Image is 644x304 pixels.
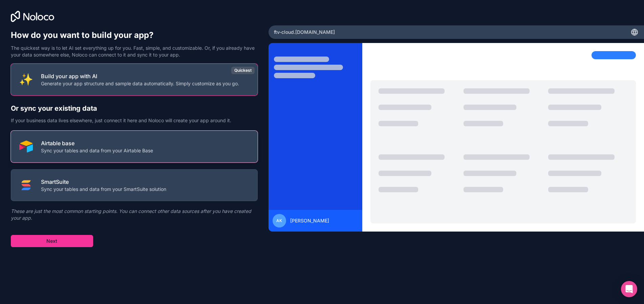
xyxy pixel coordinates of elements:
[41,72,239,80] p: Build your app with AI
[11,64,258,95] button: INTERNAL_WITH_AIBuild your app with AIGenerate your app structure and sample data automatically. ...
[41,80,239,87] p: Generate your app structure and sample data automatically. Simply customize as you go.
[11,131,258,162] button: AIRTABLEAirtable baseSync your tables and data from your Airtable Base
[11,45,258,58] p: The quickest way is to let AI set everything up for you. Fast, simple, and customizable. Or, if y...
[290,217,329,224] span: [PERSON_NAME]
[41,147,153,154] p: Sync your tables and data from your Airtable Base
[19,140,33,153] img: AIRTABLE
[11,235,93,247] button: Next
[19,73,33,86] img: INTERNAL_WITH_AI
[276,218,282,223] span: AK
[11,117,258,124] p: If your business data lives elsewhere, just connect it here and Noloco will create your app aroun...
[231,67,255,74] div: Quickest
[11,208,258,221] p: These are just the most common starting points. You can connect other data sources after you have...
[41,178,166,186] p: SmartSuite
[41,186,166,193] p: Sync your tables and data from your SmartSuite solution
[274,29,335,36] span: ftv-cloud .[DOMAIN_NAME]
[41,139,153,147] p: Airtable base
[11,30,258,41] h1: How do you want to build your app?
[11,104,258,113] h2: Or sync your existing data
[11,169,258,201] button: SMART_SUITESmartSuiteSync your tables and data from your SmartSuite solution
[19,178,33,192] img: SMART_SUITE
[621,281,637,297] div: Open Intercom Messenger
